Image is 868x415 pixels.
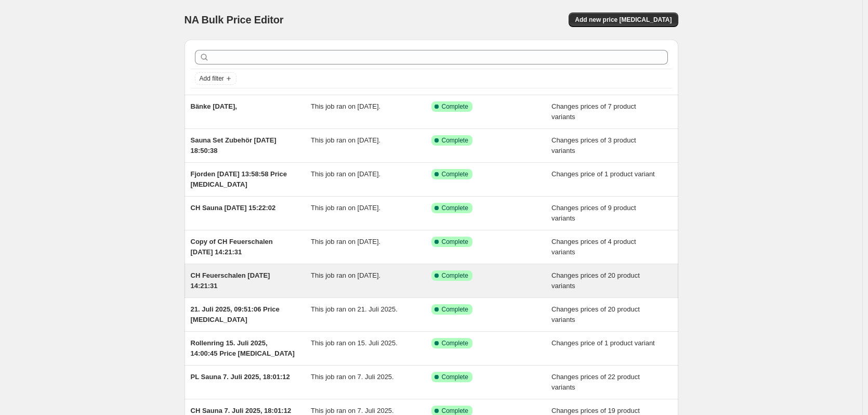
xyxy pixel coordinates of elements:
[442,407,468,415] span: Complete
[200,74,224,83] span: Add filter
[191,305,280,323] span: 21. Juli 2025, 09:51:06 Price [MEDICAL_DATA]
[191,339,295,357] span: Rollenring 15. Juli 2025, 14:00:45 Price [MEDICAL_DATA]
[551,204,636,222] span: Changes prices of 9 product variants
[311,170,380,178] span: This job ran on [DATE].
[442,238,468,246] span: Complete
[551,170,655,178] span: Changes price of 1 product variant
[191,170,287,188] span: Fjorden [DATE] 13:58:58 Price [MEDICAL_DATA]
[191,373,290,381] span: PL Sauna 7. Juli 2025, 18:01:12
[311,102,380,110] span: This job ran on [DATE].
[191,102,237,110] span: Bänke [DATE],
[442,339,468,347] span: Complete
[442,204,468,212] span: Complete
[311,271,380,279] span: This job ran on [DATE].
[311,136,380,144] span: This job ran on [DATE].
[442,102,468,111] span: Complete
[311,339,398,347] span: This job ran on 15. Juli 2025.
[551,136,636,154] span: Changes prices of 3 product variants
[195,72,236,85] button: Add filter
[442,305,468,314] span: Complete
[185,14,284,25] span: NA Bulk Price Editor
[311,204,380,212] span: This job ran on [DATE].
[311,238,380,245] span: This job ran on [DATE].
[575,16,672,24] span: Add new price [MEDICAL_DATA]
[311,407,394,414] span: This job ran on 7. Juli 2025.
[191,204,276,212] span: CH Sauna [DATE] 15:22:02
[551,271,640,290] span: Changes prices of 20 product variants
[191,238,273,256] span: Copy of CH Feuerschalen [DATE] 14:21:31
[311,305,398,313] span: This job ran on 21. Juli 2025.
[191,271,270,290] span: CH Feuerschalen [DATE] 14:21:31
[311,373,394,381] span: This job ran on 7. Juli 2025.
[191,136,277,154] span: Sauna Set Zubehör [DATE] 18:50:38
[442,271,468,280] span: Complete
[551,102,636,121] span: Changes prices of 7 product variants
[551,305,640,323] span: Changes prices of 20 product variants
[569,12,678,27] button: Add new price [MEDICAL_DATA]
[551,373,640,391] span: Changes prices of 22 product variants
[442,170,468,178] span: Complete
[551,339,655,347] span: Changes price of 1 product variant
[442,373,468,381] span: Complete
[442,136,468,145] span: Complete
[191,407,292,414] span: CH Sauna 7. Juli 2025, 18:01:12
[551,238,636,256] span: Changes prices of 4 product variants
